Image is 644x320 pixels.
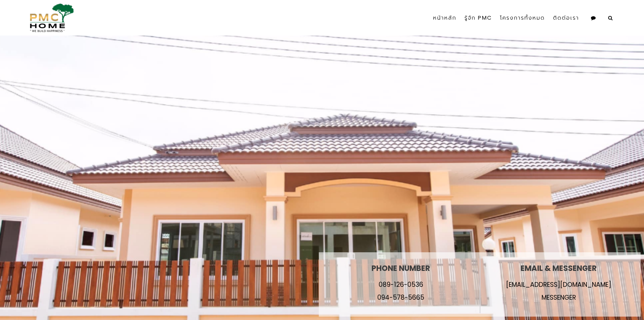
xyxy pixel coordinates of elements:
a: 094-578-5665 [377,293,424,302]
a: Messenger [542,293,576,302]
a: [EMAIL_ADDRESS][DOMAIN_NAME] [506,280,611,289]
a: รู้จัก PMC [460,3,496,33]
h2: Email & Messenger [506,264,611,273]
h2: Phone Number [372,264,430,273]
a: 089-126-0536 [379,280,423,289]
img: pmc-logo [27,3,74,32]
a: ติดต่อเรา [549,3,583,33]
a: หน้าหลัก [429,3,460,33]
a: โครงการทั้งหมด [496,3,549,33]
